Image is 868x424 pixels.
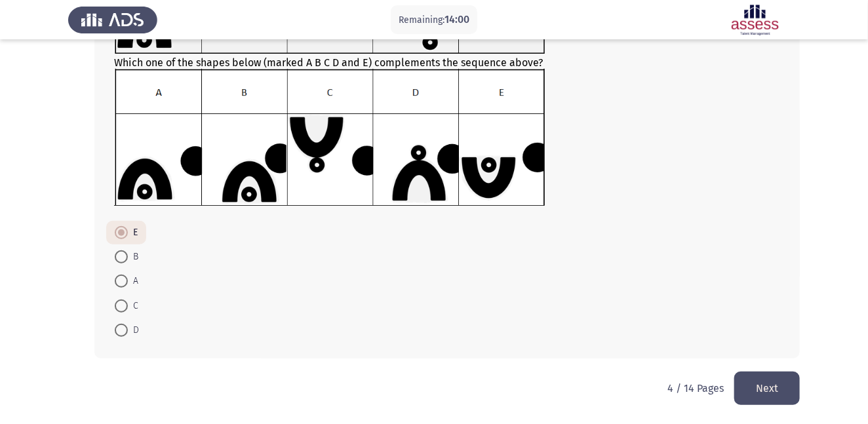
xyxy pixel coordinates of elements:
span: C [128,298,138,314]
img: Assessment logo of Focus 4 Module Assessment (IB- A/EN/AR) [711,1,800,38]
img: UkFYYV8wOTJfQi5wbmcxNjkxMzMwMjc4ODgw.png [114,69,545,205]
span: B [128,249,138,265]
p: Remaining: [399,12,469,28]
button: load next page [734,372,800,405]
img: Assess Talent Management logo [68,1,157,38]
span: D [128,322,139,338]
p: 4 / 14 Pages [667,382,724,395]
span: A [128,273,138,289]
span: 14:00 [444,13,469,26]
span: E [128,225,138,241]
